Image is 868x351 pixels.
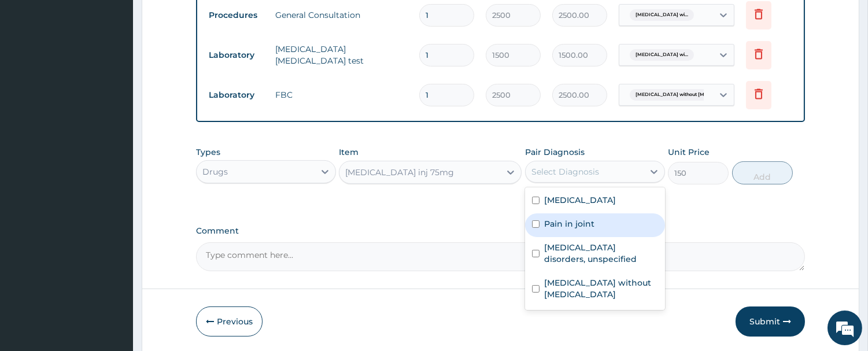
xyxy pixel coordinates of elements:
td: FBC [269,83,413,106]
label: [MEDICAL_DATA] [544,194,616,206]
div: [MEDICAL_DATA] inj 75mg [345,167,454,178]
td: [MEDICAL_DATA] [MEDICAL_DATA] test [269,38,413,72]
label: [MEDICAL_DATA] disorders, unspecified [544,242,658,265]
label: Pair Diagnosis [525,146,585,158]
td: Laboratory [203,45,269,66]
div: Minimize live chat window [190,6,217,34]
label: Item [339,146,359,158]
span: [MEDICAL_DATA] without [MEDICAL_DATA] [630,89,747,101]
label: Unit Price [668,146,710,158]
span: [MEDICAL_DATA] wi... [630,49,694,61]
label: Types [196,147,220,157]
img: d_794563401_company_1708531726252_794563401 [21,58,47,87]
td: Laboratory [203,84,269,106]
label: Pain in joint [544,218,594,230]
td: Procedures [203,5,269,26]
label: [MEDICAL_DATA] without [MEDICAL_DATA] [544,277,658,300]
label: Comment [196,226,805,236]
textarea: Type your message and hit 'Enter' [6,231,220,271]
div: Drugs [202,166,228,178]
button: Submit [736,306,805,337]
button: Add [732,161,793,184]
div: Chat with us now [60,65,194,80]
span: [MEDICAL_DATA] wi... [630,9,694,21]
div: Select Diagnosis [531,166,599,178]
td: General Consultation [269,3,413,27]
span: We're online! [67,103,160,220]
button: Previous [196,306,263,337]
